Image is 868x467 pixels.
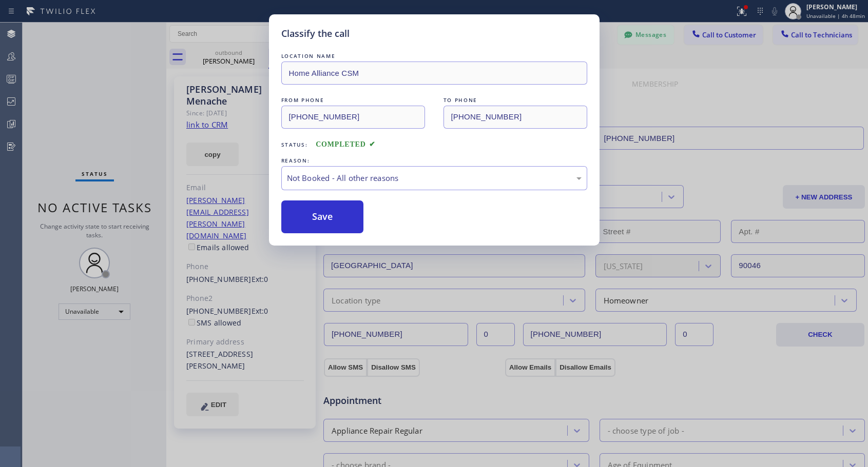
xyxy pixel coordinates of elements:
div: REASON: [281,155,587,166]
span: Status: [281,141,308,148]
h5: Classify the call [281,27,350,40]
input: To phone [443,106,587,129]
div: FROM PHONE [281,95,425,106]
div: TO PHONE [443,95,587,106]
input: From phone [281,106,425,129]
div: LOCATION NAME [281,51,587,62]
span: COMPLETED [316,140,375,148]
button: Save [281,200,364,233]
div: Not Booked - All other reasons [287,172,582,184]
